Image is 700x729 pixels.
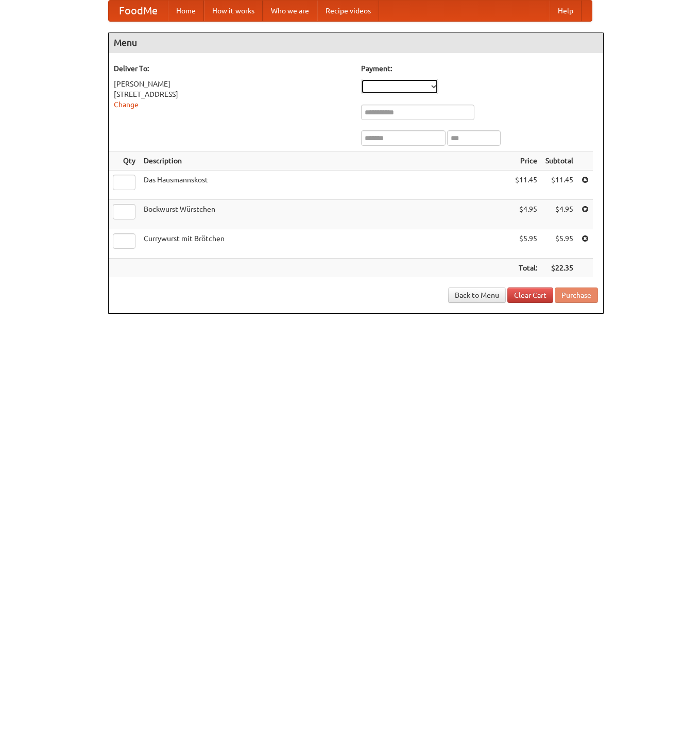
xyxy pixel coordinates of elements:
[448,287,506,303] a: Back to Menu
[511,151,541,171] th: Price
[140,229,511,259] td: Currywurst mit Brötchen
[511,200,541,229] td: $4.95
[507,287,553,303] a: Clear Cart
[140,171,511,200] td: Das Hausmannskost
[541,151,577,171] th: Subtotal
[204,1,263,21] a: How it works
[555,287,598,303] button: Purchase
[109,32,603,53] h4: Menu
[317,1,379,21] a: Recipe videos
[541,200,577,229] td: $4.95
[263,1,317,21] a: Who we are
[511,229,541,259] td: $5.95
[114,63,351,74] h5: Deliver To:
[109,151,140,171] th: Qty
[168,1,204,21] a: Home
[541,229,577,259] td: $5.95
[109,1,168,21] a: FoodMe
[114,89,351,99] div: [STREET_ADDRESS]
[511,171,541,200] td: $11.45
[511,259,541,278] th: Total:
[541,259,577,278] th: $22.35
[550,1,582,21] a: Help
[114,100,139,109] a: Change
[541,171,577,200] td: $11.45
[114,79,351,89] div: [PERSON_NAME]
[361,63,598,74] h5: Payment:
[140,151,511,171] th: Description
[140,200,511,229] td: Bockwurst Würstchen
